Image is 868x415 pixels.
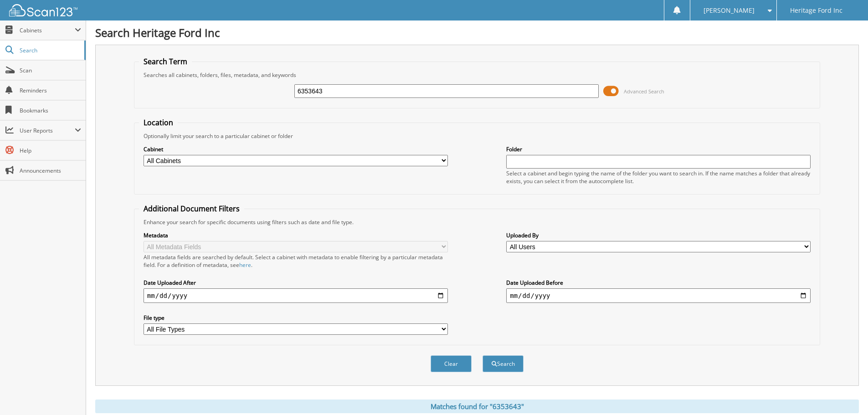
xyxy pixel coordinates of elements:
[144,314,448,322] label: File type
[506,231,811,239] label: Uploaded By
[20,87,81,94] span: Reminders
[20,167,81,174] span: Announcements
[144,253,448,269] div: All metadata fields are searched by default. Select a cabinet with metadata to enable filtering b...
[20,127,75,134] span: User Reports
[239,261,251,269] a: here
[144,145,448,153] label: Cabinet
[139,56,192,67] legend: Search Term
[20,147,81,154] span: Help
[144,279,448,287] label: Date Uploaded After
[9,4,77,16] img: scan123-logo-white.svg
[624,88,664,95] span: Advanced Search
[20,26,75,34] span: Cabinets
[139,204,244,214] legend: Additional Document Filters
[704,8,755,13] span: [PERSON_NAME]
[144,231,448,239] label: Metadata
[431,355,472,372] button: Clear
[139,132,815,140] div: Optionally limit your search to a particular cabinet or folder
[139,218,815,226] div: Enhance your search for specific documents using filters such as date and file type.
[20,107,81,114] span: Bookmarks
[95,400,859,413] div: Matches found for "6353643"
[483,355,524,372] button: Search
[20,46,80,54] span: Search
[144,288,448,303] input: start
[139,71,815,79] div: Searches all cabinets, folders, files, metadata, and keywords
[506,279,811,287] label: Date Uploaded Before
[790,8,842,13] span: Heritage Ford Inc
[139,118,178,128] legend: Location
[506,169,811,185] div: Select a cabinet and begin typing the name of the folder you want to search in. If the name match...
[95,25,859,40] h1: Search Heritage Ford Inc
[506,288,811,303] input: end
[20,67,81,74] span: Scan
[506,145,811,153] label: Folder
